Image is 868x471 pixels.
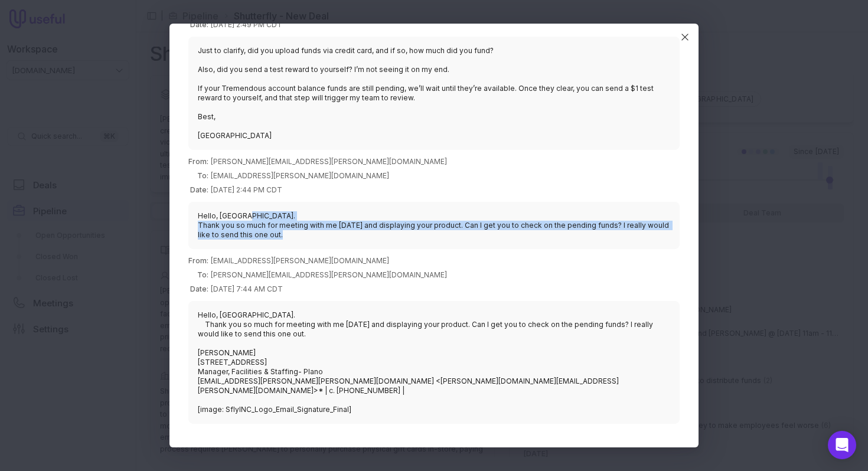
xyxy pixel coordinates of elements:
blockquote: Just to clarify, did you upload funds via credit card, and if so, how much did you fund? Also, di... [188,37,680,150]
td: [PERSON_NAME][EMAIL_ADDRESS][PERSON_NAME][DOMAIN_NAME] [211,268,447,282]
td: [EMAIL_ADDRESS][PERSON_NAME][DOMAIN_NAME] [211,254,447,268]
th: Date: [188,282,211,296]
time: [DATE] 2:49 PM CDT [211,20,282,29]
blockquote: Hello, [GEOGRAPHIC_DATA]. Thank you so much for meeting with me [DATE] and displaying your produc... [188,301,680,424]
th: Date: [188,18,211,32]
th: To: [188,169,211,183]
th: From: [188,254,211,268]
th: Date: [188,183,211,197]
th: From: [188,155,211,169]
blockquote: Hello, [GEOGRAPHIC_DATA]. Thank you so much for meeting with me [DATE] and displaying your produc... [188,202,680,249]
td: [PERSON_NAME][EMAIL_ADDRESS][PERSON_NAME][DOMAIN_NAME] [211,155,447,169]
button: Close [676,28,694,46]
time: [DATE] 7:44 AM CDT [211,284,283,293]
time: [DATE] 2:44 PM CDT [211,185,282,194]
th: To: [188,268,211,282]
td: [EMAIL_ADDRESS][PERSON_NAME][DOMAIN_NAME] [211,169,447,183]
